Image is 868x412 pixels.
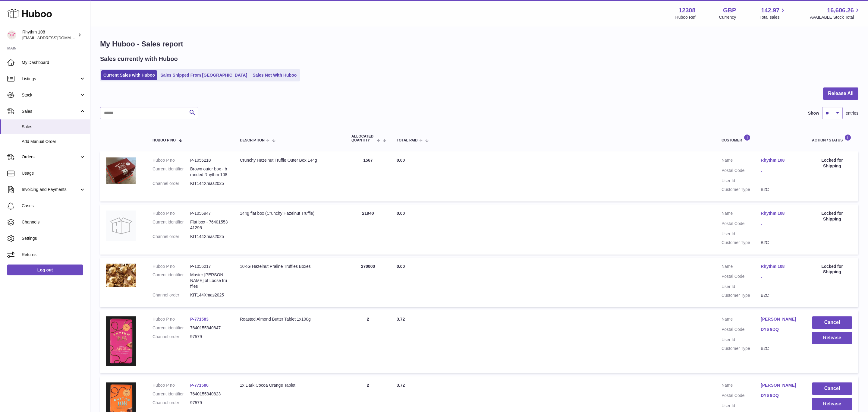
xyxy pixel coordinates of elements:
span: Total paid [397,138,418,142]
div: Huboo Ref [675,14,696,20]
a: 142.97 Total sales [759,6,786,20]
a: [PERSON_NAME] [761,316,800,322]
span: Usage [22,170,86,176]
span: Stock [22,92,79,98]
a: . [761,221,800,227]
dd: P-1056947 [190,211,228,216]
span: [EMAIL_ADDRESS][DOMAIN_NAME] [22,35,89,40]
span: 3.72 [397,317,405,322]
dd: P-1056218 [190,157,228,163]
dt: Customer Type [722,240,761,246]
button: Release [812,332,852,344]
span: Description [240,138,265,142]
td: 1567 [345,151,391,201]
dd: 97579 [190,334,228,340]
span: My Dashboard [22,60,86,65]
span: Invoicing and Payments [22,187,79,192]
dd: Brown outer box - branded Rhythm 108 [190,166,228,178]
dt: User Id [722,403,761,409]
dt: Customer Type [722,187,761,192]
a: 16,606.26 AVAILABLE Stock Total [810,6,861,20]
dt: Postal Code [722,274,761,281]
a: DY6 9DQ [761,327,800,332]
div: Customer [722,134,800,142]
div: Action / Status [812,134,852,142]
dt: User Id [722,178,761,184]
span: Total sales [759,14,786,20]
dt: Channel order [153,234,190,239]
span: 0.00 [397,264,405,269]
div: Currency [719,14,736,20]
dt: Channel order [153,334,190,340]
dt: User Id [722,231,761,237]
span: Huboo P no [153,138,176,142]
a: Current Sales with Huboo [101,70,157,80]
dt: Postal Code [722,221,761,228]
dt: Channel order [153,292,190,298]
a: . [761,168,800,173]
dt: Postal Code [722,168,761,175]
dt: Postal Code [722,327,761,334]
span: Sales [22,124,86,130]
dd: 7640155340823 [190,391,228,397]
dt: Current identifier [153,166,190,178]
img: 123081684745900.jpg [106,316,136,366]
label: Show [808,110,819,116]
dt: Customer Type [722,293,761,298]
dt: Channel order [153,181,190,186]
div: Crunchy Hazelnut Truffle Outer Box 144g [240,157,339,163]
button: Release [812,398,852,410]
dd: Master [PERSON_NAME] of Loose truffles [190,272,228,289]
span: Channels [22,219,86,225]
span: 16,606.26 [827,6,854,14]
div: 1x Dark Cocoa Orange Tablet [240,382,339,388]
dt: Customer Type [722,346,761,351]
span: Add Manual Order [22,139,86,144]
button: Cancel [812,382,852,395]
span: Listings [22,76,79,82]
dt: User Id [722,337,761,343]
dt: Current identifier [153,219,190,231]
strong: 12308 [679,6,696,14]
dt: Huboo P no [153,316,190,322]
span: 0.00 [397,211,405,216]
img: no-photo.jpg [106,211,136,241]
dd: P-1056217 [190,264,228,269]
strong: GBP [723,6,736,14]
td: 2 [345,310,391,373]
button: Cancel [812,316,852,329]
dt: Huboo P no [153,382,190,388]
dt: Name [722,211,761,218]
span: AVAILABLE Stock Total [810,14,861,20]
span: 142.97 [761,6,779,14]
div: 144g flat box (Crunchy Hazelnut Truffle) [240,211,339,216]
dd: KIT144Xmas2025 [190,292,228,298]
span: Cases [22,203,86,209]
a: Log out [7,265,83,275]
span: entries [846,110,858,116]
td: 270000 [345,258,391,308]
dt: User Id [722,284,761,290]
dt: Current identifier [153,325,190,331]
span: Orders [22,154,79,160]
span: Returns [22,252,86,258]
td: 21940 [345,204,391,255]
a: Sales Shipped From [GEOGRAPHIC_DATA] [158,70,249,80]
dd: B2C [761,187,800,192]
div: Rhythm 108 [22,29,77,41]
div: Locked for Shipping [812,157,852,169]
dt: Current identifier [153,391,190,397]
dd: KIT144Xmas2025 [190,181,228,186]
dt: Huboo P no [153,264,190,269]
dt: Name [722,382,761,390]
dt: Huboo P no [153,157,190,163]
img: 1756378495.JPG [106,264,136,287]
img: orders@rhythm108.com [7,30,16,40]
dd: B2C [761,240,800,246]
a: Rhythm 108 [761,157,800,163]
a: Rhythm 108 [761,211,800,216]
dt: Huboo P no [153,211,190,216]
dd: B2C [761,293,800,298]
dd: Flat box - 7640155341295 [190,219,228,231]
dt: Current identifier [153,272,190,289]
